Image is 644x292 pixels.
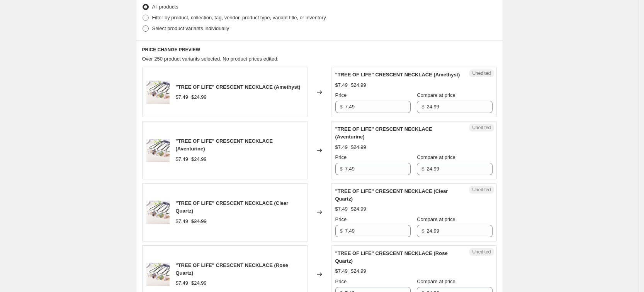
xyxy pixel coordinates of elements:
span: Unedited [472,187,491,193]
strike: $24.99 [191,93,207,101]
span: $ [340,104,343,110]
span: Compare at price [417,278,455,284]
span: $ [340,228,343,234]
span: Price [335,278,347,284]
span: All products [152,4,178,10]
img: product-image-1527200860_1080x_699e67f4-8337-420a-ac56-c22ff5889f84_80x.jpg [146,201,170,224]
div: $7.49 [176,155,189,163]
span: Unedited [472,249,491,255]
strike: $24.99 [351,81,366,89]
span: "TREE OF LIFE" CRESCENT NECKLACE (Amethyst) [335,72,460,78]
img: product-image-1527200860_1080x_699e67f4-8337-420a-ac56-c22ff5889f84_80x.jpg [146,263,170,286]
strike: $24.99 [351,143,366,151]
span: $ [340,166,343,172]
span: "TREE OF LIFE" CRESCENT NECKLACE (Rose Quartz) [335,250,448,264]
span: Compare at price [417,154,455,160]
h6: PRICE CHANGE PREVIEW [142,47,497,53]
div: $7.49 [335,205,348,213]
span: "TREE OF LIFE" CRESCENT NECKLACE (Clear Quartz) [335,188,448,202]
strike: $24.99 [191,218,207,225]
div: $7.49 [176,279,189,287]
span: Select product variants individually [152,25,229,31]
span: Compare at price [417,92,455,98]
span: Price [335,216,347,222]
span: Over 250 product variants selected. No product prices edited: [142,56,279,62]
span: "TREE OF LIFE" CRESCENT NECKLACE (Amethyst) [176,84,301,90]
span: "TREE OF LIFE" CRESCENT NECKLACE (Clear Quartz) [176,200,289,214]
img: product-image-1527200860_1080x_699e67f4-8337-420a-ac56-c22ff5889f84_80x.jpg [146,81,170,104]
span: Compare at price [417,216,455,222]
strike: $24.99 [351,267,366,275]
div: $7.49 [176,218,189,225]
span: Price [335,92,347,98]
img: product-image-1527200860_1080x_699e67f4-8337-420a-ac56-c22ff5889f84_80x.jpg [146,139,170,162]
span: "TREE OF LIFE" CRESCENT NECKLACE (Aventurine) [335,126,432,140]
span: Filter by product, collection, tag, vendor, product type, variant title, or inventory [152,15,326,20]
span: "TREE OF LIFE" CRESCENT NECKLACE (Rose Quartz) [176,262,288,276]
span: Price [335,154,347,160]
div: $7.49 [176,93,189,101]
strike: $24.99 [351,205,366,213]
span: $ [421,104,424,110]
span: "TREE OF LIFE" CRESCENT NECKLACE (Aventurine) [176,138,273,152]
strike: $24.99 [191,279,207,287]
span: $ [421,166,424,172]
div: $7.49 [335,267,348,275]
div: $7.49 [335,81,348,89]
div: $7.49 [335,143,348,151]
strike: $24.99 [191,155,207,163]
span: $ [421,228,424,234]
span: Unedited [472,125,491,131]
span: Unedited [472,70,491,76]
